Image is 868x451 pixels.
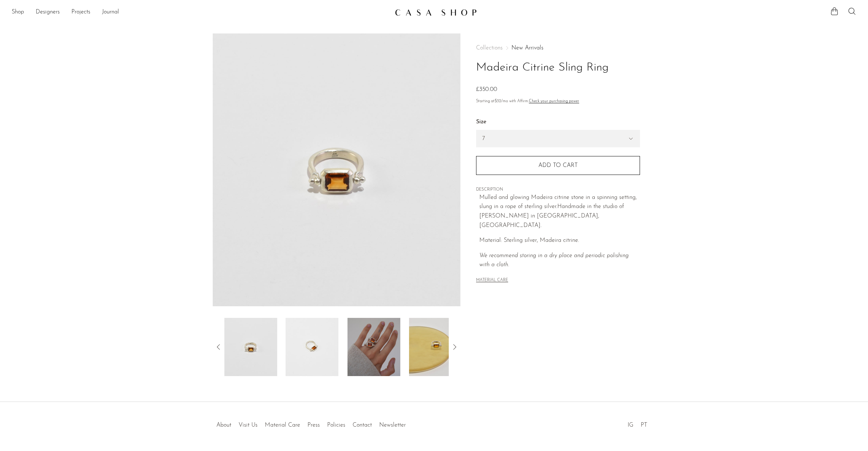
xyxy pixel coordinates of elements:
a: Material Care [265,422,300,428]
a: Contact [353,422,372,428]
span: £350.00 [476,87,497,92]
span: andmade in the studio of [PERSON_NAME] in [GEOGRAPHIC_DATA], [GEOGRAPHIC_DATA]. [479,204,624,228]
img: Madeira Citrine Sling Ring [224,318,277,376]
img: Madeira Citrine Sling Ring [213,33,461,306]
ul: NEW HEADER MENU [12,6,389,19]
a: IG [628,422,633,428]
ul: Social Medias [624,416,651,430]
p: Mulled and glowing Madeira citrine stone in a spinning setting, slung in a rope of sterling silve... [479,193,640,230]
a: About [216,422,231,428]
nav: Breadcrumbs [476,45,640,51]
a: New Arrivals [511,45,543,51]
img: Madeira Citrine Sling Ring [347,318,400,376]
label: Size [476,117,640,127]
button: MATERIAL CARE [476,278,508,283]
span: DESCRIPTION [476,187,640,193]
img: Madeira Citrine Sling Ring [409,318,462,376]
span: Collections [476,45,503,51]
em: We recommend storing in a dry place and periodic polishing with a cloth. [479,253,629,268]
p: Material: Sterling silver, Madeira citrine. [479,236,640,246]
span: $32 [495,99,501,103]
img: Madeira Citrine Sling Ring [286,318,338,376]
h1: Madeira Citrine Sling Ring [476,59,640,77]
a: Journal [102,8,119,17]
a: Projects [71,8,90,17]
a: Designers [36,8,60,17]
ul: Quick links [213,416,409,430]
p: Starting at /mo with Affirm. [476,98,640,105]
a: Check your purchasing power - Learn more about Affirm Financing (opens in modal) [529,99,579,103]
a: Policies [327,422,345,428]
a: Visit Us [239,422,258,428]
span: Add to cart [538,162,578,169]
button: Add to cart [476,156,640,175]
a: Shop [12,8,24,17]
a: Press [307,422,320,428]
a: PT [641,422,647,428]
nav: Desktop navigation [12,6,389,19]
